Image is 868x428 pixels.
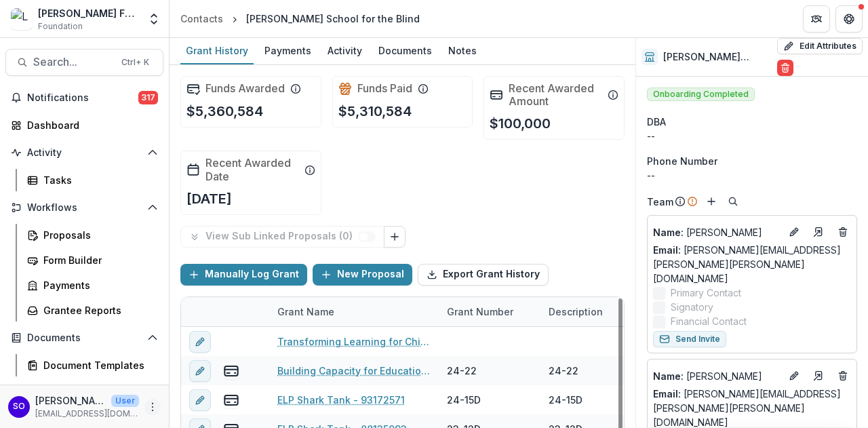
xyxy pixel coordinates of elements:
div: Payments [259,41,317,60]
p: [PERSON_NAME] [35,393,106,408]
img: Lavelle Fund for the Blind [11,8,33,30]
a: Grantee Reports [22,299,163,322]
button: edit [189,359,211,381]
a: Payments [259,38,317,64]
a: Name: [PERSON_NAME] [653,225,781,239]
div: -- [647,168,857,182]
div: [PERSON_NAME] Fund for the Blind [38,6,139,20]
span: Search... [33,56,113,69]
div: Notes [443,41,482,60]
h2: [PERSON_NAME] School for the Blind [663,52,772,63]
h2: Recent Awarded Amount [509,82,602,108]
a: Payments [22,274,163,296]
button: Deletes [835,224,851,240]
div: Documents [373,41,437,60]
a: Go to contact [808,221,829,243]
a: Document Templates [22,354,163,376]
div: Tasks [43,173,153,187]
div: 24-15D [549,393,583,407]
div: Grantee Reports [43,303,153,317]
a: Building Capacity for Educational Leadership [DATE]-[DATE] [277,364,431,378]
a: Dashboard [5,114,163,136]
button: Send Invite [653,331,726,347]
span: 317 [138,91,158,104]
span: Documents [27,332,142,344]
button: Add [703,193,719,210]
a: Form Builder [22,249,163,271]
a: Go to contact [808,365,829,387]
div: Grant Name [269,297,439,326]
button: View Sub Linked Proposals (0) [180,226,384,248]
p: $5,310,584 [338,101,412,121]
button: Deletes [835,368,851,384]
button: New Proposal [313,264,412,286]
span: Primary Contact [671,286,741,300]
a: Name: [PERSON_NAME] [653,369,781,383]
p: User [111,395,139,407]
p: $100,000 [490,113,551,134]
a: Transforming Learning for Children Who Are Blind and [MEDICAL_DATA] Across [GEOGRAPHIC_DATA] and ... [277,334,431,349]
a: Tasks [22,169,163,191]
button: view-payments [223,362,239,378]
p: View Sub Linked Proposals ( 0 ) [205,231,358,242]
div: Payments [43,278,153,292]
button: Search... [5,49,163,76]
div: Grant History [180,41,254,60]
button: Edit [786,224,802,240]
button: More [144,399,161,415]
div: Grant Number [439,297,540,326]
span: Foundation [38,20,83,33]
a: Contacts [175,9,229,28]
div: 24-22 [549,364,578,378]
button: Open Workflows [5,197,163,218]
button: Open entity switcher [144,5,163,33]
span: Name : [653,227,684,238]
button: Open Documents [5,327,163,349]
div: Proposals [43,228,153,242]
a: Email: [PERSON_NAME][EMAIL_ADDRESS][PERSON_NAME][PERSON_NAME][DOMAIN_NAME] [653,243,851,286]
p: [PERSON_NAME] [653,225,781,239]
button: Open Activity [5,142,163,163]
a: Documents [373,38,437,64]
p: [PERSON_NAME] [653,369,781,383]
p: Team [647,195,673,209]
p: [DATE] [186,189,232,209]
div: Grant Number [439,305,521,319]
a: ELP Shark Tank - 93172571 [277,393,405,407]
button: Edit Attributes [777,38,863,54]
div: Susan Olivo [13,402,25,411]
div: Ctrl + K [119,55,152,70]
nav: breadcrumb [175,9,425,28]
a: Activity [322,38,368,64]
button: Export Grant History [418,264,549,286]
button: Manually Log Grant [180,264,307,286]
span: Signatory [671,300,713,314]
a: Grant History [180,38,254,64]
div: [PERSON_NAME] School for the Blind [246,12,420,26]
div: Grant Name [269,305,342,319]
span: Email: [653,244,681,256]
span: Notifications [27,92,138,104]
button: Notifications317 [5,87,163,109]
div: Form Builder [43,253,153,267]
div: Document Templates [43,358,153,372]
button: edit [189,330,211,352]
div: Activity [322,41,368,60]
p: $5,360,584 [186,101,263,121]
div: 24-22 [447,364,477,378]
button: edit [189,389,211,410]
a: Proposals [22,224,163,246]
span: Financial Contact [671,314,747,328]
a: Notes [443,38,482,64]
div: Contacts [180,12,223,26]
div: Description [540,297,642,326]
h2: Funds Paid [357,82,412,95]
span: Phone Number [647,154,717,168]
button: Search [725,193,741,210]
p: [EMAIL_ADDRESS][DOMAIN_NAME] [35,408,139,420]
button: Link Grants [384,226,406,248]
button: view-payments [223,391,239,408]
span: Workflows [27,202,142,214]
h2: Recent Awarded Date [205,157,299,182]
